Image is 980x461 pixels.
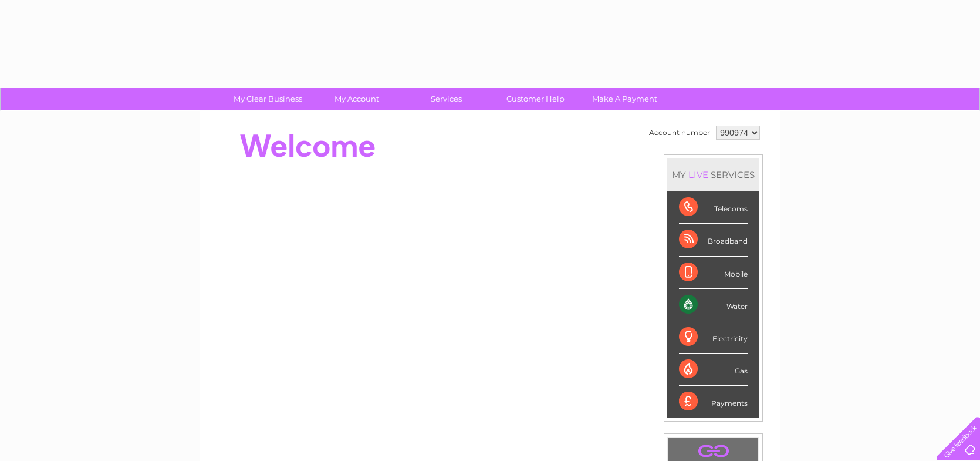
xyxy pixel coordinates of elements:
[686,169,711,180] div: LIVE
[679,289,748,321] div: Water
[219,88,316,110] a: My Clear Business
[679,321,748,354] div: Electricity
[667,158,759,191] div: MY SERVICES
[679,354,748,386] div: Gas
[679,191,748,224] div: Telecoms
[487,88,584,110] a: Customer Help
[576,88,673,110] a: Make A Payment
[398,88,495,110] a: Services
[646,123,713,143] td: Account number
[679,257,748,289] div: Mobile
[679,224,748,256] div: Broadband
[309,88,405,110] a: My Account
[679,386,748,418] div: Payments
